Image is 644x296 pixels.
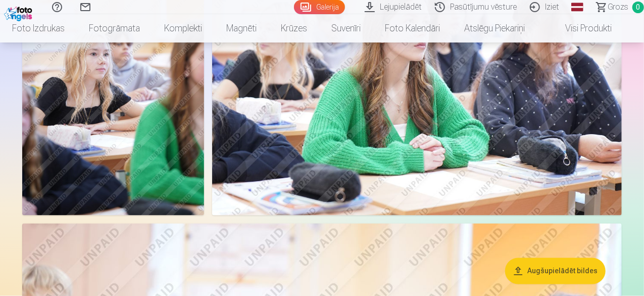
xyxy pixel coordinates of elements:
a: Atslēgu piekariņi [452,14,537,43]
a: Magnēti [214,14,269,43]
span: Grozs [608,1,628,13]
img: /fa1 [4,4,35,21]
a: Visi produkti [537,14,624,43]
button: Augšupielādēt bildes [505,258,606,284]
a: Komplekti [152,14,214,43]
a: Krūzes [269,14,319,43]
a: Suvenīri [319,14,373,43]
span: 0 [632,2,644,13]
a: Fotogrāmata [77,14,152,43]
a: Foto kalendāri [373,14,452,43]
